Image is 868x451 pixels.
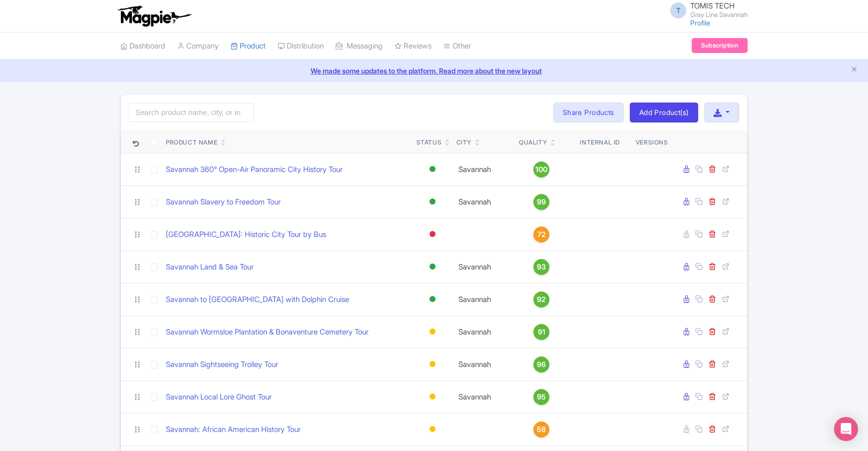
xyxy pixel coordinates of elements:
[452,380,515,413] td: Savannah
[452,153,515,185] td: Savannah
[690,1,735,10] span: TOMIS TECH
[428,292,437,306] div: Active
[166,326,369,338] a: Savannah Wormsloe Plantation & Bonaventure Cemetery Tour
[851,64,858,76] button: Close announcement
[632,130,672,153] th: Versions
[519,291,564,307] a: 92
[519,259,564,275] a: 93
[177,32,219,60] a: Company
[336,32,383,60] a: Messaging
[428,357,437,371] div: Building
[834,417,858,441] div: Open Intercom Messenger
[452,315,515,348] td: Savannah
[428,227,437,241] div: Inactive
[456,138,471,147] div: City
[166,359,278,370] a: Savannah Sightseeing Trolley Tour
[664,2,748,18] a: T TOMIS TECH Gray Line Savannah
[166,391,272,403] a: Savannah Local Lore Ghost Tour
[443,32,471,60] a: Other
[535,164,547,175] span: 100
[519,324,564,340] a: 91
[690,18,710,27] a: Profile
[519,389,564,405] a: 95
[538,326,545,337] span: 91
[428,194,437,209] div: Active
[537,391,546,402] span: 95
[115,5,193,27] img: logo-ab69f6fb50320c5b225c76a69d11143b.png
[519,161,564,177] a: 100
[6,65,862,76] a: We made some updates to the platform. Read more about the new layout
[452,283,515,315] td: Savannah
[537,261,546,272] span: 93
[129,103,254,122] input: Search product name, city, or interal id
[519,421,564,437] a: 58
[395,32,432,60] a: Reviews
[690,11,748,18] small: Gray Line Savannah
[166,294,349,305] a: Savannah to [GEOGRAPHIC_DATA] with Dolphin Cruise
[568,130,632,153] th: Internal ID
[120,32,165,60] a: Dashboard
[519,138,547,147] div: Quality
[166,196,281,208] a: Savannah Slavery to Freedom Tour
[166,164,343,175] a: Savannah 360° Open-Air Panoramic City History Tour
[428,422,437,436] div: Building
[519,356,564,372] a: 96
[670,2,686,18] span: T
[428,324,437,339] div: Building
[537,196,546,207] span: 99
[553,102,624,122] a: Share Products
[166,229,326,240] a: [GEOGRAPHIC_DATA]: Historic City Tour by Bus
[428,389,437,404] div: Building
[278,32,324,60] a: Distribution
[428,162,437,176] div: Active
[166,261,254,273] a: Savannah Land & Sea Tour
[630,102,698,122] a: Add Product(s)
[452,185,515,218] td: Savannah
[692,38,748,53] a: Subscription
[166,424,301,435] a: Savannah: African American History Tour
[452,348,515,380] td: Savannah
[417,138,442,147] div: Status
[452,250,515,283] td: Savannah
[428,259,437,274] div: Active
[537,424,546,435] span: 58
[519,194,564,210] a: 99
[537,229,546,240] span: 72
[537,359,546,370] span: 96
[537,294,546,305] span: 92
[166,138,217,147] div: Product Name
[231,32,266,60] a: Product
[519,226,564,242] a: 72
